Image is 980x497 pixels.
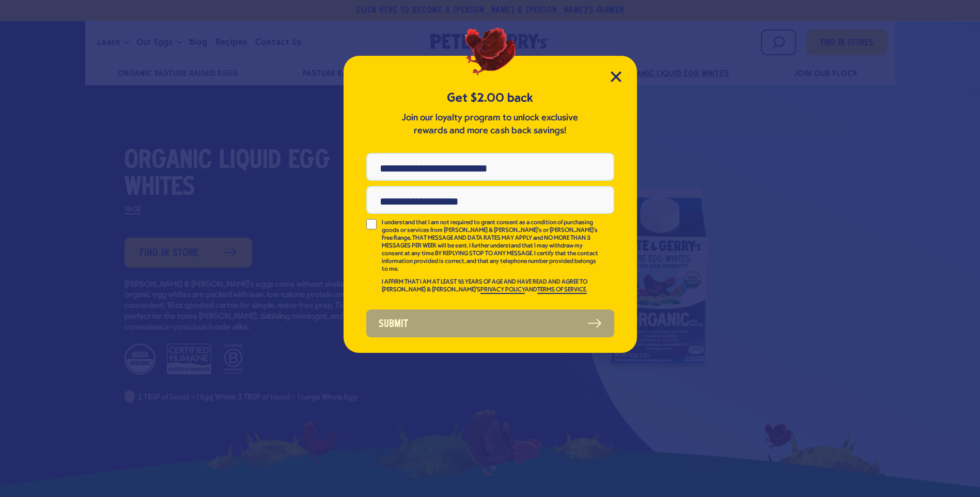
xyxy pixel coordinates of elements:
[382,219,600,273] p: I understand that I am not required to grant consent as a condition of purchasing goods or servic...
[400,112,581,137] p: Join our loyalty program to unlock exclusive rewards and more cash back savings!
[537,287,587,294] a: TERMS OF SERVICE.
[366,219,377,229] input: I understand that I am not required to grant consent as a condition of purchasing goods or servic...
[480,287,525,294] a: PRIVACY POLICY
[366,89,614,106] h5: Get $2.00 back
[382,278,600,294] p: I AFFIRM THAT I AM AT LEAST 18 YEARS OF AGE AND HAVE READ AND AGREE TO [PERSON_NAME] & [PERSON_NA...
[366,309,614,337] button: Submit
[611,71,621,82] button: Close Modal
